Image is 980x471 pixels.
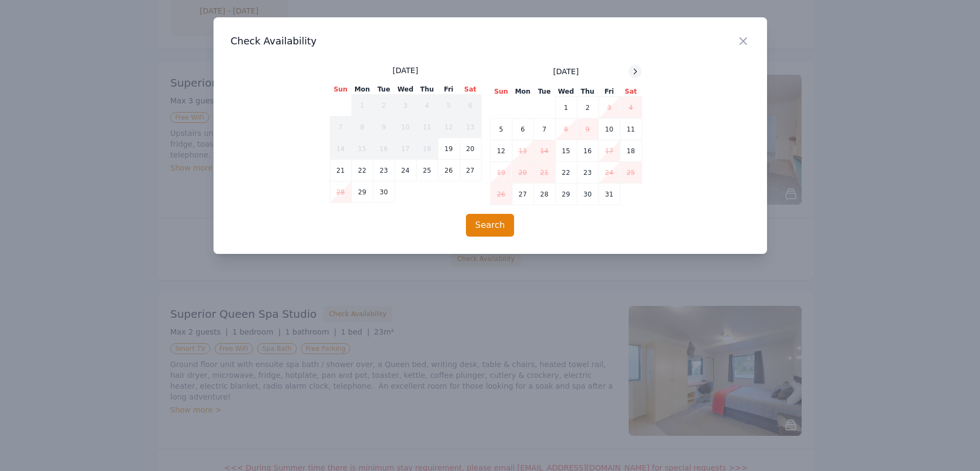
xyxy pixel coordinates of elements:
td: 1 [351,95,373,116]
td: 24 [598,162,620,184]
td: 28 [534,184,555,205]
th: Tue [534,87,555,97]
td: 23 [577,162,598,184]
td: 8 [351,116,373,138]
td: 7 [534,119,555,140]
td: 29 [351,181,373,203]
th: Mon [512,87,534,97]
td: 15 [555,140,577,162]
td: 14 [330,138,351,160]
td: 5 [438,95,459,116]
td: 21 [534,162,555,184]
td: 11 [620,119,642,140]
th: Thu [577,87,598,97]
th: Mon [351,84,373,95]
td: 11 [416,116,438,138]
td: 6 [459,95,481,116]
td: 14 [534,140,555,162]
th: Thu [416,84,438,95]
th: Wed [395,84,416,95]
td: 2 [577,97,598,119]
td: 20 [512,162,534,184]
td: 17 [598,140,620,162]
td: 29 [555,184,577,205]
th: Sat [620,87,642,97]
td: 13 [512,140,534,162]
td: 24 [395,160,416,181]
td: 27 [459,160,481,181]
td: 25 [620,162,642,184]
td: 17 [395,138,416,160]
td: 12 [438,116,459,138]
td: 13 [459,116,481,138]
td: 20 [459,138,481,160]
td: 22 [351,160,373,181]
td: 16 [577,140,598,162]
th: Sat [459,84,481,95]
td: 3 [598,97,620,119]
td: 3 [395,95,416,116]
td: 4 [620,97,642,119]
td: 12 [490,140,512,162]
td: 30 [577,184,598,205]
td: 22 [555,162,577,184]
td: 21 [330,160,351,181]
td: 10 [598,119,620,140]
td: 19 [438,138,459,160]
th: Wed [555,87,577,97]
td: 2 [373,95,395,116]
td: 28 [330,181,351,203]
td: 16 [373,138,395,160]
td: 7 [330,116,351,138]
td: 23 [373,160,395,181]
button: Search [466,214,514,237]
td: 27 [512,184,534,205]
td: 4 [416,95,438,116]
td: 18 [416,138,438,160]
th: Sun [330,84,351,95]
th: Sun [490,87,512,97]
th: Fri [438,84,459,95]
span: [DATE] [392,65,418,76]
td: 19 [490,162,512,184]
td: 30 [373,181,395,203]
td: 18 [620,140,642,162]
td: 26 [438,160,459,181]
th: Tue [373,84,395,95]
td: 26 [490,184,512,205]
td: 8 [555,119,577,140]
td: 25 [416,160,438,181]
td: 1 [555,97,577,119]
span: [DATE] [553,66,578,77]
td: 15 [351,138,373,160]
td: 5 [490,119,512,140]
td: 9 [373,116,395,138]
td: 31 [598,184,620,205]
td: 9 [577,119,598,140]
td: 6 [512,119,534,140]
th: Fri [598,87,620,97]
h3: Check Availability [231,35,750,48]
td: 10 [395,116,416,138]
